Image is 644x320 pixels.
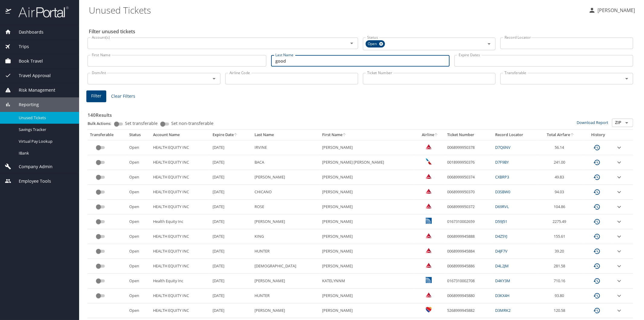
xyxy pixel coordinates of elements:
td: HEALTH EQUITY INC [151,140,210,155]
th: First Name [320,130,415,140]
th: Airline [415,130,445,140]
img: Delta Airlines [426,188,432,194]
td: [DATE] [210,214,252,229]
button: expand row [616,248,623,255]
button: expand row [616,233,623,240]
td: Open [127,289,151,303]
td: 120.58 [538,303,583,318]
td: 93.80 [538,289,583,303]
td: [DATE] [210,229,252,244]
td: BACA [252,155,320,170]
button: expand row [616,277,623,285]
td: HEALTH EQUITY INC [151,229,210,244]
img: icon-airportal.png [5,6,12,18]
td: 0068999950372 [445,200,493,214]
p: Bulk Actions: [88,121,116,126]
a: D4KY3M [495,278,510,283]
td: [DATE] [210,155,252,170]
span: Savings Tracker [19,127,72,132]
td: HUNTER [252,289,320,303]
td: Open [127,200,151,214]
h2: Filter unused tickets [89,27,634,36]
td: 2275.49 [538,214,583,229]
span: Set transferable [125,121,158,126]
td: [PERSON_NAME] [320,170,415,185]
td: HEALTH EQUITY INC [151,244,210,259]
div: Transferable [90,132,124,138]
a: Download Report [577,120,608,125]
span: Book Travel [11,58,43,64]
a: D7Q6NV [495,145,511,150]
span: Set non-transferable [171,121,213,126]
td: [PERSON_NAME] [320,244,415,259]
td: 0068999945884 [445,244,493,259]
button: Open [623,119,631,127]
td: IRVINE [252,140,320,155]
img: American Airlines [426,158,432,165]
td: Health Equity Inc [151,214,210,229]
td: [DATE] [210,259,252,274]
td: [PERSON_NAME] [320,214,415,229]
th: History [583,130,613,140]
img: Delta Airlines [426,203,432,209]
th: Total Airfare [538,130,583,140]
td: HEALTH EQUITY INC [151,200,210,214]
button: expand row [616,263,623,270]
td: Open [127,274,151,289]
td: 0018999950376 [445,155,493,170]
button: Filter [86,90,106,102]
a: D4JF7V [495,248,508,254]
span: Employee Tools [11,178,51,184]
img: Delta Airlines [426,144,432,150]
button: sort [342,133,347,137]
button: sort [234,133,238,137]
span: IBank [19,150,72,156]
td: [PERSON_NAME] [320,289,415,303]
td: 5268999945882 [445,303,493,318]
button: Open [348,39,356,47]
td: 0068999945886 [445,259,493,274]
td: [PERSON_NAME] [320,303,415,318]
td: 104.86 [538,200,583,214]
button: expand row [616,159,623,166]
span: Dashboards [11,29,43,35]
th: Expire Date [210,130,252,140]
td: Open [127,185,151,200]
img: Delta Airlines [426,262,432,268]
td: 94.03 [538,185,583,200]
td: [DEMOGRAPHIC_DATA] [252,259,320,274]
td: [DATE] [210,170,252,185]
span: Travel Approval [11,72,51,79]
td: 39.20 [538,244,583,259]
td: KATELYNNM [320,274,415,289]
button: expand row [616,203,623,211]
td: HEALTH EQUITY INC [151,259,210,274]
td: KING [252,229,320,244]
td: [PERSON_NAME] [252,214,320,229]
span: Open [366,41,381,47]
td: 0068999945888 [445,229,493,244]
a: D3SBW0 [495,189,510,194]
td: Open [127,259,151,274]
td: HEALTH EQUITY INC [151,289,210,303]
button: expand row [616,292,623,299]
img: Delta Airlines [426,233,432,239]
td: Open [127,214,151,229]
td: Health Equity Inc [151,274,210,289]
td: [PERSON_NAME] [320,140,415,155]
img: airportal-logo.png [12,6,69,18]
button: Open [485,40,493,48]
img: Delta Airlines [426,247,432,253]
td: 0068999950370 [445,185,493,200]
td: CHICANO [252,185,320,200]
span: Clear Filters [111,93,135,100]
span: Virtual Pay Lookup [19,139,72,144]
span: Trips [11,43,29,50]
td: [DATE] [210,244,252,259]
td: 0068999945880 [445,289,493,303]
div: Open [366,40,385,47]
td: [PERSON_NAME] [252,303,320,318]
span: Reporting [11,101,39,108]
td: Open [127,229,151,244]
td: 281.58 [538,259,583,274]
